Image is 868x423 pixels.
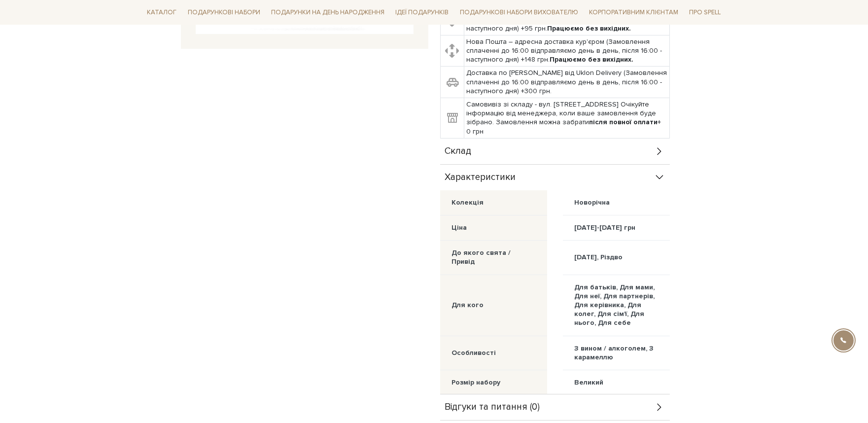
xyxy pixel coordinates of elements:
[575,378,604,387] div: Великий
[589,118,658,126] b: після повної оплати
[452,198,484,207] div: Колекція
[575,198,610,207] div: Новорічна
[391,5,452,20] a: Ідеї подарунків
[547,24,631,33] b: Працюємо без вихідних.
[575,253,623,262] div: [DATE], Різдво
[464,35,669,67] td: Нова Пошта – адресна доставка кур'єром (Замовлення сплаченні до 16:00 відправляємо день в день, п...
[585,4,682,21] a: Корпоративним клієнтам
[267,5,388,20] a: Подарунки на День народження
[685,5,725,20] a: Про Spell
[445,173,516,182] span: Характеристики
[452,301,484,310] div: Для кого
[445,147,472,156] span: Склад
[464,98,669,139] td: Самовивіз зі складу - вул. [STREET_ADDRESS] Очікуйте інформацію від менеджера, коли ваше замовлен...
[575,283,658,328] div: Для батьків, Для мами, Для неї, Для партнерів, Для керівника, Для колег, Для сім'ї, Для нього, Дл...
[575,344,658,362] div: З вином / алкоголем, З карамеллю
[575,223,636,232] div: [DATE]-[DATE] грн
[452,223,467,232] div: Ціна
[452,349,496,357] div: Особливості
[464,67,669,98] td: Доставка по [PERSON_NAME] від Uklon Delivery (Замовлення сплаченні до 16:00 відправляємо день в д...
[456,4,582,21] a: Подарункові набори вихователю
[452,378,501,387] div: Розмір набору
[143,5,181,20] a: Каталог
[452,248,535,266] div: До якого свята / Привід
[445,403,540,412] span: Відгуки та питання (0)
[184,5,264,20] a: Подарункові набори
[550,55,633,64] b: Працюємо без вихідних.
